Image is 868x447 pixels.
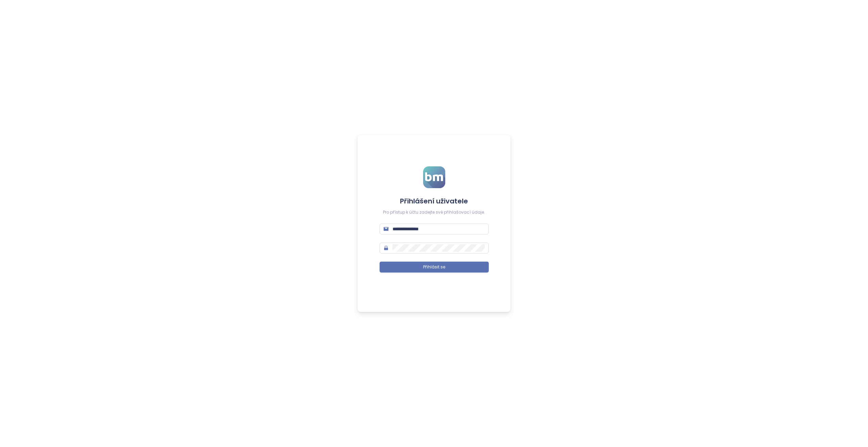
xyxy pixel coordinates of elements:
[380,209,489,216] div: Pro přístup k účtu zadejte své přihlašovací údaje.
[423,264,445,270] span: Přihlásit se
[384,227,388,231] span: mail
[384,246,388,250] span: lock
[380,196,489,206] h4: Přihlášení uživatele
[380,262,489,272] button: Přihlásit se
[423,166,445,188] img: logo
